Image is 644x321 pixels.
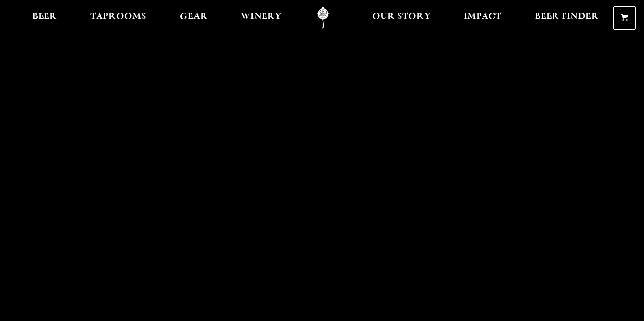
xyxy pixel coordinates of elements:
[32,13,57,21] span: Beer
[535,13,599,21] span: Beer Finder
[464,13,501,21] span: Impact
[180,13,208,21] span: Gear
[528,7,605,30] a: Beer Finder
[90,13,146,21] span: Taprooms
[241,13,282,21] span: Winery
[234,7,288,30] a: Winery
[304,7,342,30] a: Odell Home
[366,7,437,30] a: Our Story
[83,7,153,30] a: Taprooms
[173,7,214,30] a: Gear
[372,13,431,21] span: Our Story
[457,7,508,30] a: Impact
[25,7,64,30] a: Beer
